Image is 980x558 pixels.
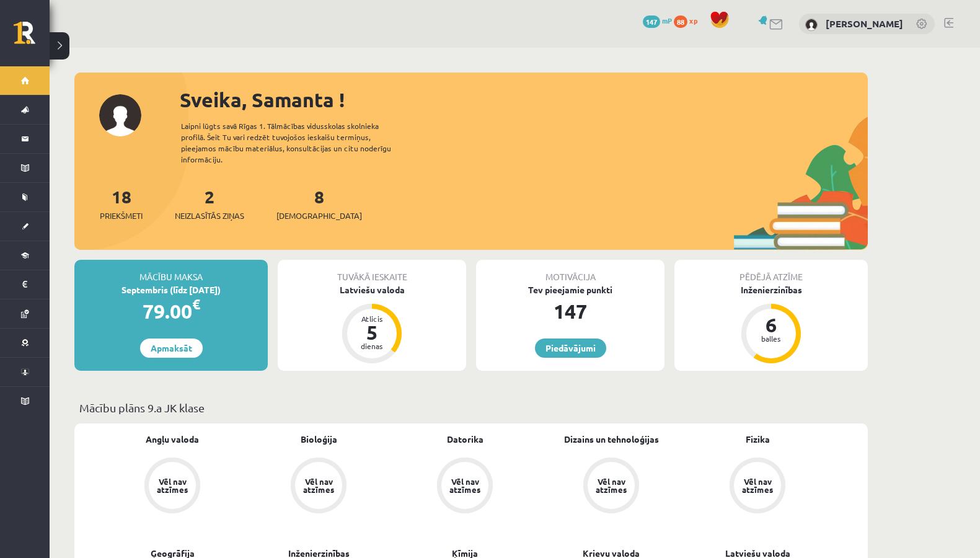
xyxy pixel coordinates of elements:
[14,22,50,53] a: Rīgas 1. Tālmācības vidusskola
[753,335,790,342] div: balles
[175,210,244,222] span: Neizlasītās ziņas
[79,399,863,416] p: Mācību plāns 9.a JK klase
[674,283,868,365] a: Inženierzinības 6 balles
[74,283,268,296] div: Septembris (līdz [DATE])
[301,433,337,446] a: Bioloģija
[353,315,391,322] div: Atlicis
[476,283,664,296] div: Tev pieejamie punkti
[684,458,831,516] a: Vēl nav atzīmes
[674,15,687,28] span: 88
[643,15,672,25] a: 147 mP
[140,339,203,358] a: Apmaksāt
[805,19,818,31] img: Samanta Borovska
[674,260,868,283] div: Pēdējā atzīme
[181,120,413,165] div: Laipni lūgts savā Rīgas 1. Tālmācības vidusskolas skolnieka profilā. Šeit Tu vari redzēt tuvojošo...
[392,458,538,516] a: Vēl nav atzīmes
[535,339,606,358] a: Piedāvājumi
[74,260,268,283] div: Mācību maksa
[278,260,466,283] div: Tuvākā ieskaite
[538,458,684,516] a: Vēl nav atzīmes
[594,477,629,494] div: Vēl nav atzīmes
[447,433,483,446] a: Datorika
[476,296,664,326] div: 147
[674,283,868,296] div: Inženierzinības
[100,185,143,222] a: 18Priekšmeti
[643,15,660,28] span: 147
[353,342,391,350] div: dienas
[476,260,664,283] div: Motivācija
[192,295,200,313] span: €
[146,433,199,446] a: Angļu valoda
[74,296,268,326] div: 79.00
[662,15,672,25] span: mP
[301,477,336,494] div: Vēl nav atzīmes
[99,458,245,516] a: Vēl nav atzīmes
[175,185,244,222] a: 2Neizlasītās ziņas
[276,210,362,222] span: [DEMOGRAPHIC_DATA]
[564,433,659,446] a: Dizains un tehnoloģijas
[674,15,704,25] a: 88 xp
[740,477,775,494] div: Vēl nav atzīmes
[448,477,482,494] div: Vēl nav atzīmes
[746,433,770,446] a: Fizika
[180,85,868,115] div: Sveika, Samanta !
[278,283,466,296] div: Latviešu valoda
[353,322,391,342] div: 5
[753,315,790,335] div: 6
[689,15,697,25] span: xp
[245,458,392,516] a: Vēl nav atzīmes
[100,210,143,222] span: Priekšmeti
[155,477,190,494] div: Vēl nav atzīmes
[276,185,362,222] a: 8[DEMOGRAPHIC_DATA]
[826,17,903,30] a: [PERSON_NAME]
[278,283,466,365] a: Latviešu valoda Atlicis 5 dienas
